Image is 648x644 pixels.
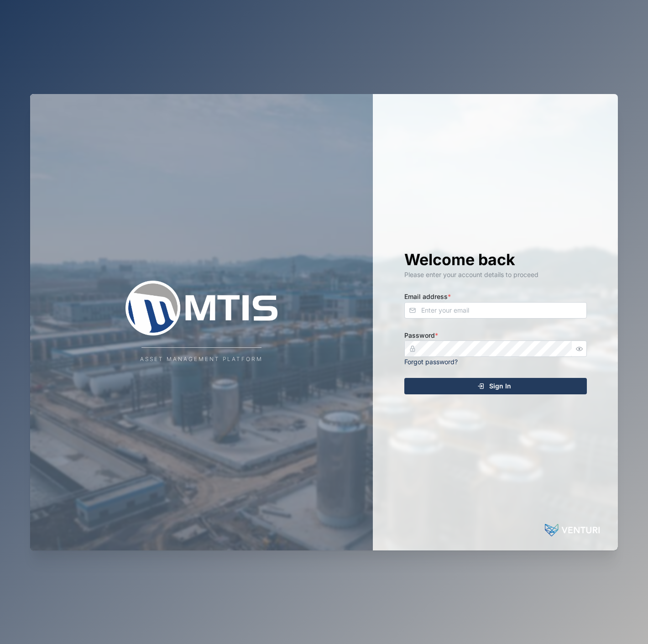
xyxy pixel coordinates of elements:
input: Enter your email [404,302,587,319]
img: Powered by: Venturi [545,521,600,539]
div: Asset Management Platform [140,355,263,364]
label: Email address [404,292,451,302]
h1: Welcome back [404,250,587,270]
img: Company Logo [110,281,293,335]
label: Password [404,330,438,340]
div: Please enter your account details to proceed [404,270,587,280]
button: Sign In [404,378,587,394]
span: Sign In [489,378,511,394]
a: Forgot password? [404,358,458,366]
